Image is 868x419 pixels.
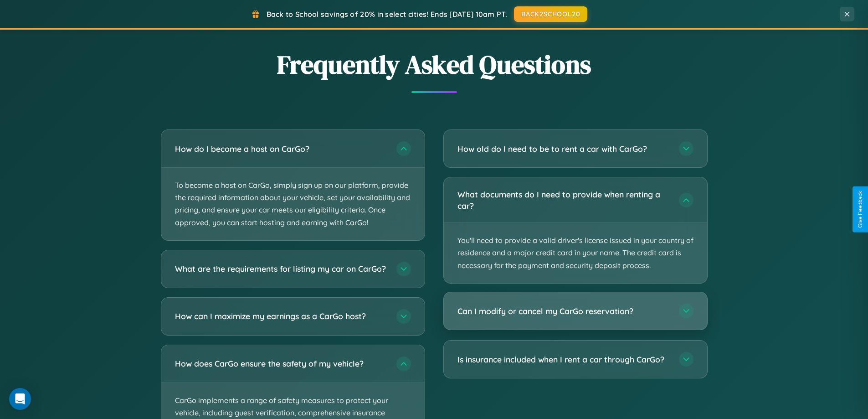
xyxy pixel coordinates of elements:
h3: How does CarGo ensure the safety of my vehicle? [175,358,387,369]
span: Back to School savings of 20% in select cities! Ends [DATE] 10am PT. [267,10,507,19]
h2: Frequently Asked Questions [161,47,708,82]
h3: How do I become a host on CarGo? [175,143,387,155]
p: To become a host on CarGo, simply sign up on our platform, provide the required information about... [161,168,425,240]
div: Give Feedback [857,191,863,228]
div: Open Intercom Messenger [9,388,31,410]
h3: What are the requirements for listing my car on CarGo? [175,263,387,274]
p: You'll need to provide a valid driver's license issued in your country of residence and a major c... [444,223,707,283]
h3: Can I modify or cancel my CarGo reservation? [457,305,670,317]
h3: How old do I need to be to rent a car with CarGo? [457,143,670,155]
h3: How can I maximize my earnings as a CarGo host? [175,310,387,322]
h3: What documents do I need to provide when renting a car? [457,189,670,211]
button: BACK2SCHOOL20 [514,6,587,22]
h3: Is insurance included when I rent a car through CarGo? [457,354,670,365]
